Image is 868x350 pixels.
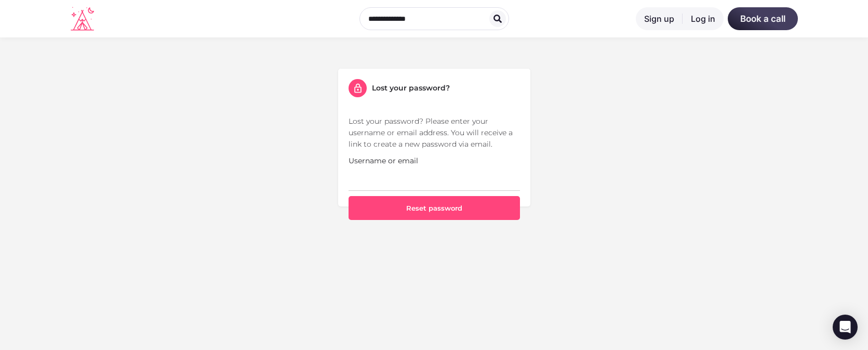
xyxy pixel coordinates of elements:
h5: Lost your password? [372,83,450,93]
p: Lost your password? Please enter your username or email address. You will receive a link to creat... [349,115,520,150]
div: Open Intercom Messenger [833,315,858,340]
a: Log in [683,7,724,30]
button: Reset password [349,196,520,220]
label: Username or email [349,155,418,166]
a: Sign up [636,7,683,30]
a: Book a call [728,7,798,30]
